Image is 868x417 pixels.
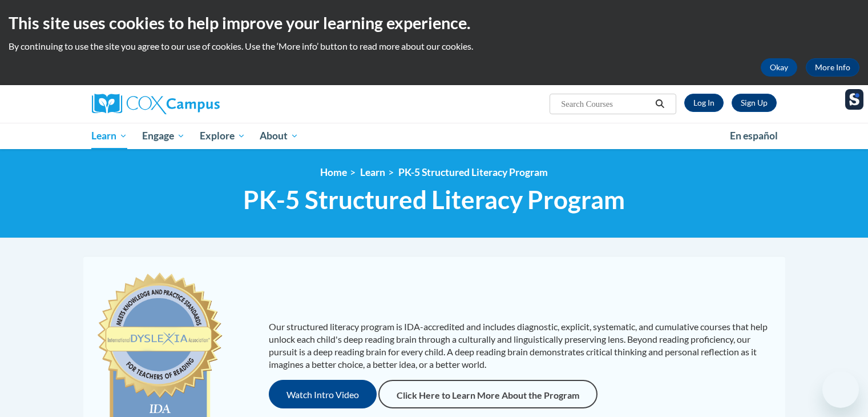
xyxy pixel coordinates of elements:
a: PK-5 Structured Literacy Program [398,166,548,178]
span: PK-5 Structured Literacy Program [243,185,625,215]
button: Search [651,97,668,111]
p: By continuing to use the site you agree to our use of cookies. Use the ‘More info’ button to read... [9,40,859,53]
p: Our structured literacy program is IDA-accredited and includes diagnostic, explicit, systematic, ... [269,320,774,371]
button: Okay [761,58,797,77]
a: Log In [684,94,724,112]
a: About [252,123,306,149]
a: Click Here to Learn More About the Program [378,380,597,408]
button: Watch Intro Video [269,380,377,408]
a: More Info [806,58,859,77]
img: Cox Campus [92,94,220,114]
a: Learn [84,123,135,149]
span: Learn [91,129,127,143]
input: Search Courses [560,97,651,111]
span: Explore [200,129,245,143]
a: Register [732,94,777,112]
a: En español [722,124,785,148]
a: Home [320,166,347,178]
div: Main menu [75,123,794,149]
span: En español [730,130,778,142]
span: Engage [142,129,185,143]
a: Engage [135,123,192,149]
span: About [260,129,298,143]
a: Cox Campus [92,94,309,114]
h2: This site uses cookies to help improve your learning experience. [9,11,859,34]
a: Learn [360,166,385,178]
a: Explore [192,123,253,149]
iframe: Button to launch messaging window [822,371,859,408]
